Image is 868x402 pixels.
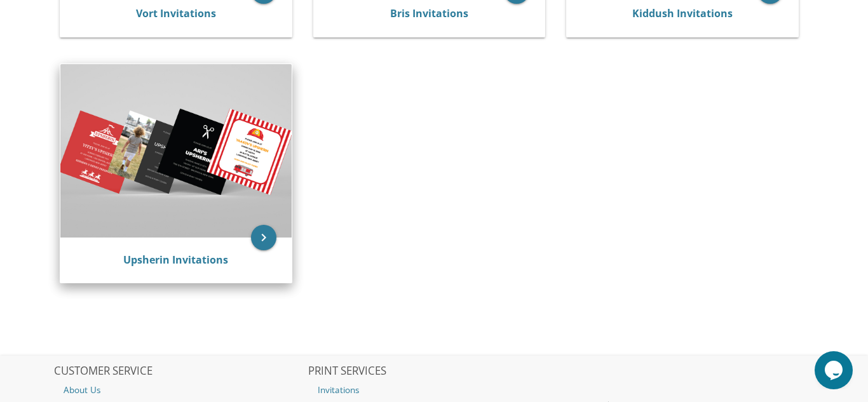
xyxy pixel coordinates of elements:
[308,382,560,398] a: Invitations
[632,6,733,20] a: Kiddush Invitations
[54,382,306,398] a: About Us
[54,365,306,378] h2: CUSTOMER SERVICE
[136,6,216,20] a: Vort Invitations
[251,225,276,250] a: keyboard_arrow_right
[815,351,855,389] iframe: chat widget
[390,6,468,20] a: Bris Invitations
[123,253,228,267] a: Upsherin Invitations
[60,64,292,238] img: Upsherin Invitations
[308,365,560,378] h2: PRINT SERVICES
